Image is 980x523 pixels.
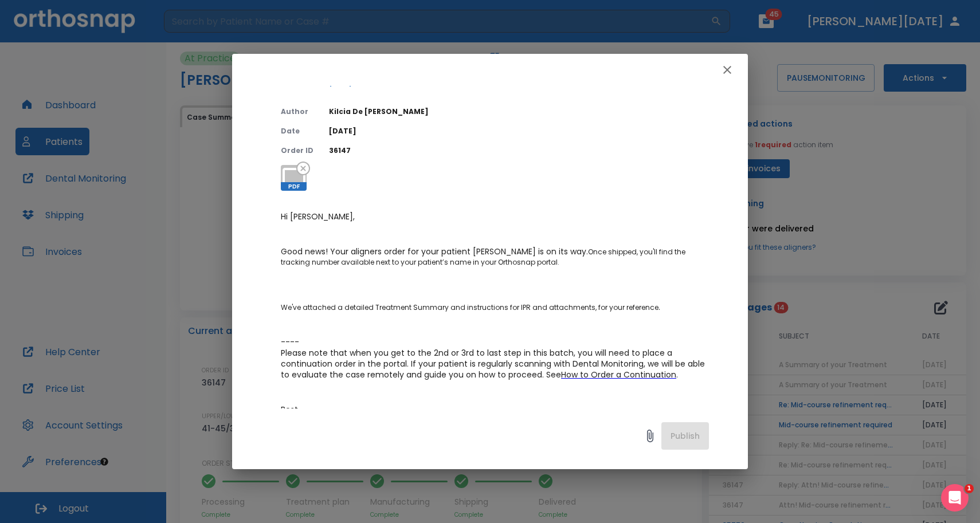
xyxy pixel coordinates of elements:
[281,246,588,257] span: Good news! Your aligners order for your patient [PERSON_NAME] is on its way.
[281,336,707,380] span: ---- Please note that when you get to the 2nd or 3rd to last step in this batch, you will need to...
[281,126,315,136] p: Date
[281,182,307,191] span: PDF
[329,126,709,136] p: [DATE]
[561,369,676,380] span: How to Order a Continuation
[281,146,315,156] p: Order ID
[329,146,709,156] p: 36147
[281,246,709,268] p: Once shipped, you'll find the tracking number available next to your patient’s name in your Ortho...
[658,301,660,313] span: .
[281,404,368,426] span: Best, The Orthosnap Team
[676,369,678,380] span: .
[561,370,676,380] a: How to Order a Continuation
[941,484,969,512] iframe: Intercom live chat
[281,292,709,313] p: We've attached a detailed Treatment Summary and instructions for IPR and attachments, for your re...
[329,107,709,117] p: Kilcia De [PERSON_NAME]
[281,107,315,117] p: Author
[965,484,974,493] span: 1
[281,211,355,222] span: Hi [PERSON_NAME],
